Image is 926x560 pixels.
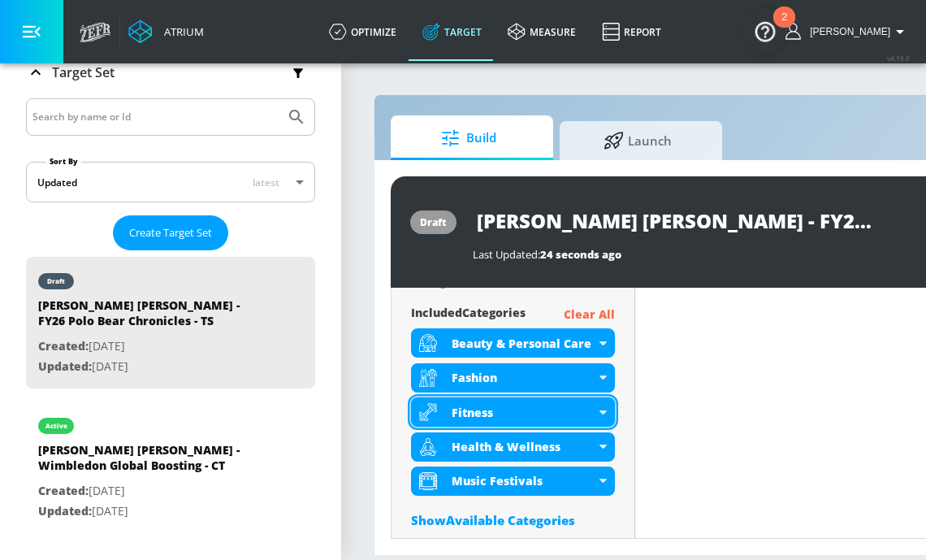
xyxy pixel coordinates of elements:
span: 24 seconds ago [540,247,621,262]
p: [DATE] [38,336,266,357]
p: [DATE] [38,357,266,377]
span: v 4.19.0 [887,54,910,63]
div: Target Set [26,46,315,99]
span: Updated: [38,503,92,519]
a: Target [409,2,495,61]
a: Atrium [128,20,204,44]
div: Atrium [158,24,204,39]
span: latest [253,176,279,189]
div: [PERSON_NAME] [PERSON_NAME] - FY26 Polo Bear Chronicles - TS [38,297,266,336]
a: optimize [316,2,409,61]
div: Music Festivals [411,467,615,496]
p: Clear All [564,305,615,325]
div: Health & Wellness [411,432,615,462]
div: Health & Wellness [452,439,595,454]
a: Report [589,2,674,61]
div: Fitness [411,397,615,427]
div: draft[PERSON_NAME] [PERSON_NAME] - FY26 Polo Bear Chronicles - TSCreated:[DATE]Updated:[DATE] [26,257,315,389]
div: Music Festivals [452,473,595,488]
div: active[PERSON_NAME] [PERSON_NAME] - Wimbledon Global Boosting - CTCreated:[DATE]Updated:[DATE] [26,402,315,533]
label: Sort By [46,156,81,167]
span: included Categories [411,305,526,325]
div: draft [420,215,447,229]
button: [PERSON_NAME] [785,22,910,41]
div: Fashion [452,370,595,385]
div: active [45,422,67,430]
span: Build [407,119,530,158]
p: [DATE] [38,501,266,522]
div: draft [47,277,65,285]
div: 5 Categories Included [411,278,591,288]
div: ShowAvailable Categories [411,512,615,528]
span: Create Target Set [129,224,212,242]
span: Created: [38,483,89,498]
span: Updated: [38,358,92,374]
div: Fashion [411,363,615,393]
div: Updated [37,176,77,189]
div: Fitness [452,405,595,420]
p: Target Set [52,63,115,81]
a: measure [495,2,589,61]
button: Open Resource Center, 2 new notifications [742,8,788,54]
input: Search by name or Id [32,106,279,128]
div: Beauty & Personal Care [411,328,615,358]
div: Beauty & Personal Care [452,336,595,351]
div: [PERSON_NAME] [PERSON_NAME] - Wimbledon Global Boosting - CT [38,442,266,481]
span: login as: brooke.armstrong@zefr.com [803,26,890,37]
span: Created: [38,338,89,354]
span: Launch [576,121,699,160]
div: 2 [781,17,787,38]
p: [DATE] [38,481,266,501]
button: Create Target Set [113,215,228,250]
